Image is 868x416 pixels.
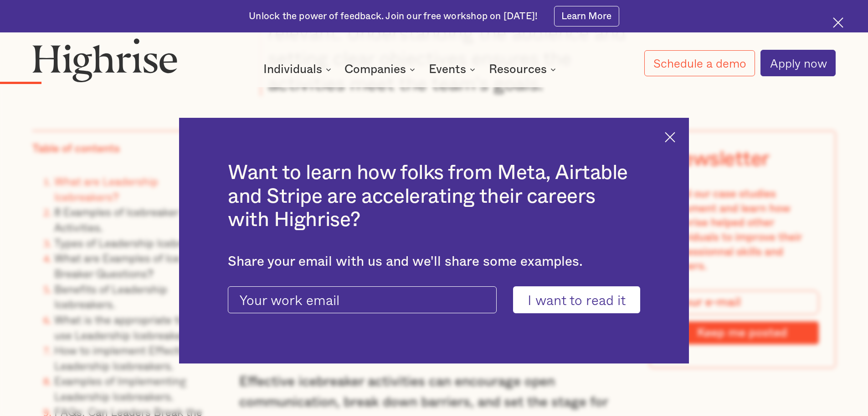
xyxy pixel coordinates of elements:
a: Apply now [760,50,836,76]
h2: Want to learn how folks from Meta, Airtable and Stripe are accelerating their careers with Highrise? [228,161,640,232]
div: Individuals [263,64,322,75]
div: Resources [489,64,547,75]
div: Companies [344,64,418,75]
div: Events [429,64,466,75]
a: Schedule a demo [644,50,755,76]
div: Unlock the power of feedback. Join our free workshop on [DATE]! [249,10,538,23]
img: Cross icon [833,17,843,28]
div: Resources [489,64,559,75]
div: Individuals [263,64,334,75]
input: Your work email [228,286,497,314]
input: I want to read it [513,286,640,314]
div: Events [429,64,478,75]
a: Learn More [554,6,619,26]
form: current-ascender-blog-article-modal-form [228,286,640,314]
div: Companies [344,64,406,75]
img: Highrise logo [32,38,177,82]
div: Share your email with us and we'll share some examples. [228,254,640,270]
img: Cross icon [665,132,675,142]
